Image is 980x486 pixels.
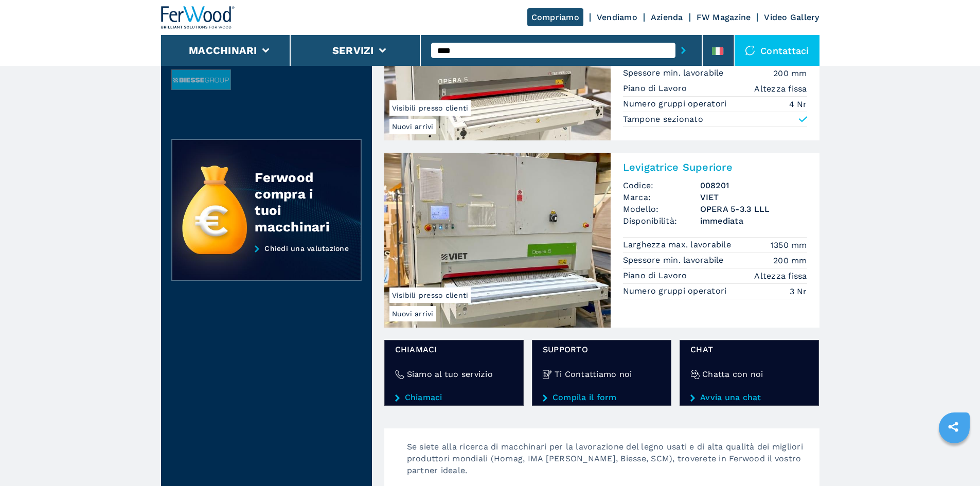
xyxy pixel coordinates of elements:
img: Ti Contattiamo noi [543,370,552,379]
span: immediata [700,215,807,227]
a: sharethis [940,414,966,440]
h4: Ti Contattiamo noi [555,368,632,380]
a: Vendiamo [597,12,637,22]
img: Chatta con noi [690,370,700,379]
img: Levigatrice Superiore VIET OPERA 5-3.3 LLL [384,153,611,328]
div: Contattaci [735,35,819,66]
p: Spessore min. lavorabile [623,255,726,266]
span: Nuovi arrivi [389,306,436,321]
p: Larghezza max. lavorabile [623,239,734,250]
button: submit-button [675,39,691,62]
p: Numero gruppi operatori [623,285,729,297]
span: chat [690,344,808,355]
span: Chiamaci [395,344,513,355]
span: Disponibilità: [623,215,700,227]
span: Marca: [623,191,700,203]
button: Servizi [332,44,374,57]
img: Ferwood [161,6,235,29]
span: Supporto [543,344,661,355]
span: Codice: [623,179,700,191]
h4: Siamo al tuo servizio [407,368,493,380]
span: Visibili presso clienti [389,287,471,303]
span: Nuovi arrivi [389,119,436,134]
h2: Levigatrice Superiore [623,161,807,173]
a: Chiedi una valutazione [171,244,362,281]
p: Piano di Lavoro [623,83,690,94]
span: Modello: [623,203,700,215]
a: Compriamo [527,8,583,26]
img: image [172,70,230,91]
h3: 008201 [700,179,807,191]
a: Levigatrice Superiore VIET OPERA 5-3.3 LLLNuovi arriviVisibili presso clientiLevigatrice Superior... [384,153,819,328]
em: 200 mm [773,255,807,266]
img: Siamo al tuo servizio [395,370,404,379]
p: Numero gruppi operatori [623,98,729,110]
h3: OPERA 5-3.3 LLL [700,203,807,215]
em: Altezza fissa [754,83,807,95]
h3: VIET [700,191,807,203]
iframe: Chat [936,440,972,478]
a: Video Gallery [764,12,819,22]
a: FW Magazine [697,12,751,22]
a: Compila il form [543,393,661,402]
em: 3 Nr [790,285,807,297]
p: Tampone sezionato [623,114,703,125]
div: Ferwood compra i tuoi macchinari [255,169,340,235]
p: Piano di Lavoro [623,270,690,281]
h4: Chatta con noi [702,368,763,380]
a: Azienda [651,12,683,22]
em: 1350 mm [771,239,807,251]
em: Altezza fissa [754,270,807,282]
a: Chiamaci [395,393,513,402]
em: 200 mm [773,67,807,79]
a: Avvia una chat [690,393,808,402]
span: Visibili presso clienti [389,100,471,116]
em: 4 Nr [789,98,807,110]
button: Macchinari [189,44,257,57]
img: Contattaci [745,45,755,56]
p: Spessore min. lavorabile [623,67,726,79]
